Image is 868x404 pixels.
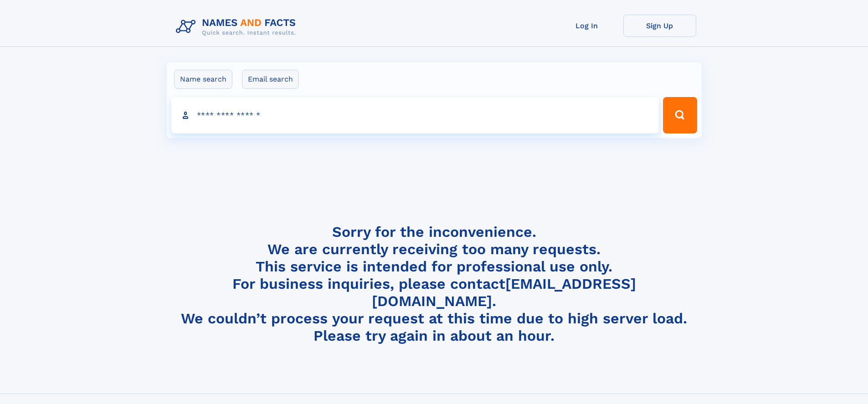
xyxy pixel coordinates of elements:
[172,223,696,345] h4: Sorry for the inconvenience. We are currently receiving too many requests. This service is intend...
[623,15,696,37] a: Sign Up
[663,97,697,133] button: Search Button
[172,15,303,39] img: Logo Names and Facts
[372,275,636,310] a: [EMAIL_ADDRESS][DOMAIN_NAME]
[242,70,299,89] label: Email search
[171,97,659,133] input: search input
[550,15,623,37] a: Log In
[174,70,232,89] label: Name search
